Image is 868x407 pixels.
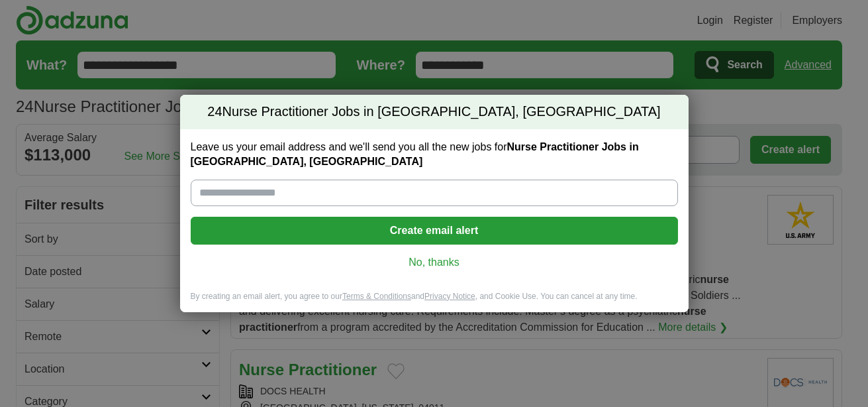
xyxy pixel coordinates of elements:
span: 24 [207,103,222,121]
label: Leave us your email address and we'll send you all the new jobs for [191,140,678,169]
h2: Nurse Practitioner Jobs in [GEOGRAPHIC_DATA], [GEOGRAPHIC_DATA] [180,95,689,129]
a: Terms & Conditions [342,292,411,301]
a: Privacy Notice [424,292,475,301]
div: By creating an email alert, you agree to our and , and Cookie Use. You can cancel at any time. [180,291,689,313]
strong: Nurse Practitioner Jobs in [GEOGRAPHIC_DATA], [GEOGRAPHIC_DATA] [191,141,639,167]
a: No, thanks [201,255,667,270]
button: Create email alert [191,217,678,245]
